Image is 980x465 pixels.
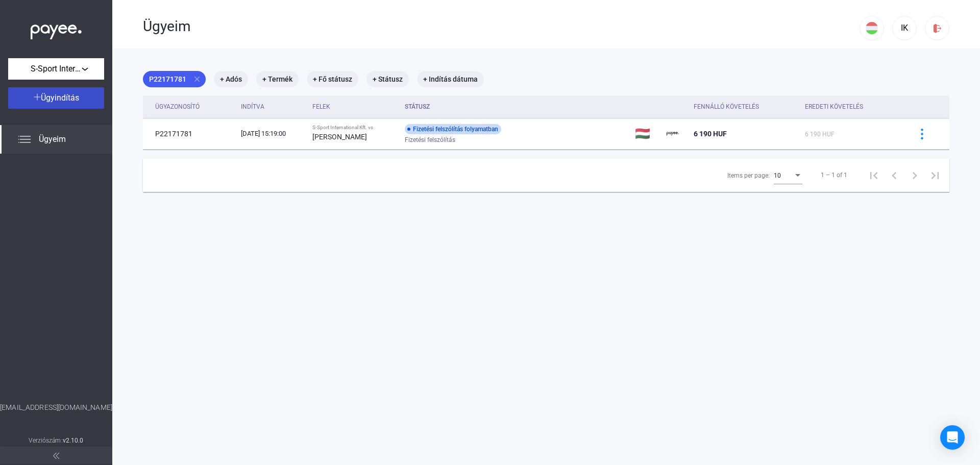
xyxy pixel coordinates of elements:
[307,71,358,87] mat-chip: + Fő státusz
[892,16,917,40] button: IK
[727,169,770,182] div: Items per page:
[932,23,943,34] img: logout-red
[312,101,397,113] div: Felek
[312,133,367,141] strong: [PERSON_NAME]
[143,71,206,87] mat-chip: P22171781
[694,101,759,113] div: Fennálló követelés
[405,134,455,146] span: Fizetési felszólítás
[155,101,233,113] div: Ügyazonosító
[694,130,727,138] span: 6 190 HUF
[866,22,878,34] img: HU
[366,71,409,87] mat-chip: + Státusz
[925,165,945,185] button: Last page
[896,22,913,34] div: IK
[143,18,860,35] div: Ügyeim
[401,95,630,118] th: Státusz
[917,129,927,139] img: more-blue
[405,124,501,134] div: Fizetési felszólítás folyamatban
[241,101,264,113] div: Indítva
[41,93,79,103] span: Ügyindítás
[8,87,104,109] button: Ügyindítás
[884,165,904,185] button: Previous page
[31,19,82,40] img: white-payee-white-dot.svg
[631,118,663,149] td: 🇭🇺
[911,123,933,144] button: more-blue
[805,131,835,138] span: 6 190 HUF
[31,63,82,75] span: S-Sport International Kft.
[774,172,781,179] span: 10
[18,133,31,145] img: list.svg
[214,71,248,87] mat-chip: + Adós
[925,16,949,40] button: logout-red
[940,425,965,450] div: Open Intercom Messenger
[39,133,66,145] span: Ügyeim
[864,165,884,185] button: First page
[256,71,299,87] mat-chip: + Termék
[774,169,802,181] mat-select: Items per page:
[904,165,925,185] button: Next page
[241,129,304,139] div: [DATE] 15:19:00
[417,71,484,87] mat-chip: + Indítás dátuma
[53,453,59,459] img: arrow-double-left-grey.svg
[192,75,202,84] mat-icon: close
[8,58,104,80] button: S-Sport International Kft.
[63,437,84,444] strong: v2.10.0
[241,101,304,113] div: Indítva
[34,93,41,101] img: plus-white.svg
[312,125,397,131] div: S-Sport International Kft. vs
[694,101,797,113] div: Fennálló követelés
[312,101,330,113] div: Felek
[805,101,863,113] div: Eredeti követelés
[143,118,237,149] td: P22171781
[821,169,847,181] div: 1 – 1 of 1
[860,16,884,40] button: HU
[805,101,898,113] div: Eredeti követelés
[667,128,679,140] img: payee-logo
[155,101,200,113] div: Ügyazonosító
